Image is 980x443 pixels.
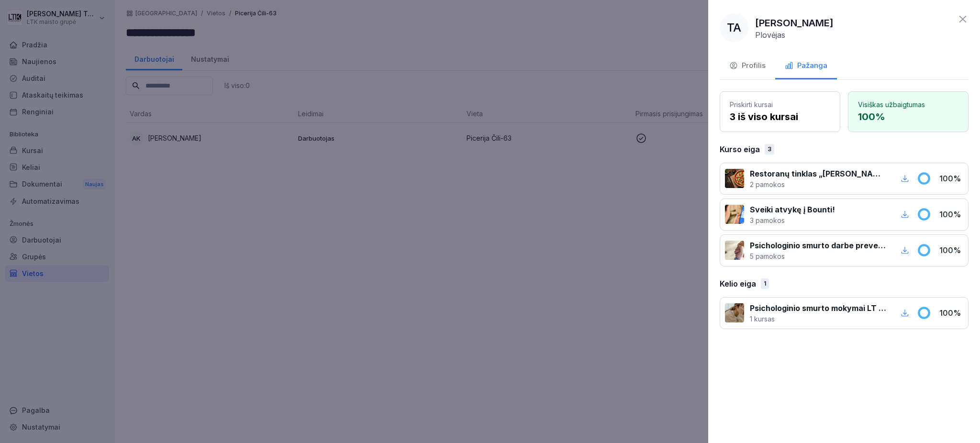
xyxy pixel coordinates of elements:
[720,54,775,79] button: Profilis
[727,21,741,34] font: TA
[939,245,953,255] font: 100
[875,111,885,122] font: %
[755,17,834,29] font: [PERSON_NAME]
[720,144,760,154] font: Kurso eiga
[750,315,775,323] font: 1 kursas
[768,145,771,153] font: 3
[750,205,835,214] font: Sveiki atvykę į Bounti!
[750,303,968,313] font: Psichologinio smurto mokymai LT ir RU - visos pareigybės
[939,308,953,318] font: 100
[750,180,785,188] font: 2 pamokos
[750,216,785,224] font: 3 pamokos
[797,61,827,70] font: Pažanga
[720,279,756,288] font: Kelio eiga
[939,210,953,219] font: 100
[953,308,961,318] font: %
[953,174,961,183] font: %
[775,54,837,79] button: Pažanga
[953,210,961,219] font: %
[755,30,785,40] font: Plovėjas
[730,111,798,122] font: 3 iš viso kursai
[750,241,936,250] font: Psichologinio smurto darbe prevencijos mokymai
[858,111,875,122] font: 100
[858,100,925,109] font: Visiškas užbaigtumas
[764,280,766,287] font: 1
[750,252,785,260] font: 5 pamokos
[730,100,773,109] font: Priskirti kursai
[742,61,766,70] font: Profilis
[939,174,953,183] font: 100
[953,245,961,255] font: %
